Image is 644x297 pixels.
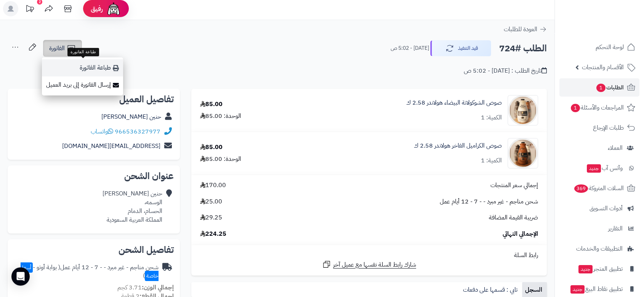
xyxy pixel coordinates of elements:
[21,262,159,281] span: أسعار خاصة
[103,189,162,224] div: حنين [PERSON_NAME] الوسمه، الحسام، الدمام المملكة العربية السعودية
[101,112,161,121] a: حنين [PERSON_NAME]
[590,203,623,214] span: أدوات التسويق
[14,245,174,254] h2: تفاصيل الشحن
[490,181,538,190] span: إجمالي سعر المنتجات
[333,260,416,269] span: شارك رابط السلة نفسها مع عميل آخر
[559,260,639,278] a: تطبيق المتجرجديد
[11,267,30,286] div: Open Intercom Messenger
[559,139,639,157] a: العملاء
[142,283,174,292] strong: إجمالي الوزن:
[570,103,580,113] span: 1
[14,172,174,181] h2: عنوان الشحن
[200,112,241,121] div: الوحدة: 85.00
[508,95,538,125] img: 1677151493-%D8%B5%D9%88%D8%B5-%D8%A7%D9%84%D8%B4%D9%88%D9%83%D9%88%D9%84%D8%A7%D8%AA%D8%A9-%D8%A7...
[570,285,585,294] span: جديد
[593,122,624,133] span: طلبات الإرجاع
[508,138,538,168] img: 1677151821-%D8%B5%D9%88%D8%B5-%D8%A7%D9%84%D9%83%D8%B1%D8%A7%D9%85%D9%8A%D9%84-%D9%87%D9%88%D9%84...
[578,265,593,273] span: جديد
[574,183,624,194] span: السلات المتروكة
[559,98,639,117] a: المراجعات والأسئلة1
[430,40,491,56] button: قيد التنفيذ
[406,98,502,107] a: صوص الشوكولاتة البيضاء هولاندر 2.58 ك
[200,230,226,238] span: 224.25
[574,184,588,193] span: 369
[576,243,623,254] span: التطبيقات والخدمات
[559,240,639,258] a: التطبيقات والخدمات
[503,230,538,238] span: الإجمالي النهائي
[440,197,538,206] span: شحن مناجم - غير مبرد - - 7 - 12 أيام عمل
[91,4,103,13] span: رفيق
[14,95,174,104] h2: تفاصيل العميل
[67,48,99,56] div: طباعة الفاتورة
[62,141,160,151] a: [EMAIL_ADDRESS][DOMAIN_NAME]
[587,164,601,173] span: جديد
[42,59,123,76] a: طباعة الفاتورة
[504,25,547,34] a: العودة للطلبات
[489,213,538,222] span: ضريبة القيمة المضافة
[200,143,223,152] div: 85.00
[481,156,502,165] div: الكمية: 1
[559,38,639,56] a: لوحة التحكم
[117,283,174,292] small: 3.71 كجم
[504,25,537,34] span: العودة للطلبات
[200,155,241,164] div: الوحدة: 85.00
[20,1,39,18] a: تحديثات المنصة
[586,163,623,173] span: وآتس آب
[43,40,82,57] a: الفاتورة
[200,100,223,109] div: 85.00
[391,44,429,52] small: [DATE] - 5:02 ص
[200,213,222,222] span: 29.25
[559,179,639,197] a: السلات المتروكة369
[464,67,547,75] div: تاريخ الطلب : [DATE] - 5:02 ص
[596,42,624,52] span: لوحة التحكم
[322,260,416,269] a: شارك رابط السلة نفسها مع عميل آخر
[596,82,624,93] span: الطلبات
[414,141,502,150] a: صوص الكراميل الفاخر هولاندر 2.58 ك
[115,127,160,136] a: 966536327977
[559,119,639,137] a: طلبات الإرجاع
[194,251,544,260] div: رابط السلة
[608,143,623,153] span: العملاء
[570,284,623,294] span: تطبيق نقاط البيع
[608,223,623,234] span: التقارير
[42,76,123,94] a: إرسال الفاتورة إلى بريد العميل
[559,159,639,177] a: وآتس آبجديد
[559,199,639,218] a: أدوات التسويق
[592,6,637,22] img: logo-2.png
[559,78,639,97] a: الطلبات1
[559,219,639,238] a: التقارير
[106,1,121,16] img: ai-face.png
[91,127,113,136] a: واتساب
[14,263,159,281] div: شحن مناجم - غير مبرد - - 7 - 12 أيام عمل
[570,102,624,113] span: المراجعات والأسئلة
[499,41,547,56] h2: الطلب #724
[200,197,222,206] span: 25.00
[21,263,159,281] span: ( بوابة أوتو - )
[49,44,65,53] span: الفاتورة
[578,264,623,274] span: تطبيق المتجر
[200,181,226,190] span: 170.00
[481,113,502,122] div: الكمية: 1
[596,83,606,92] span: 1
[582,62,624,73] span: الأقسام والمنتجات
